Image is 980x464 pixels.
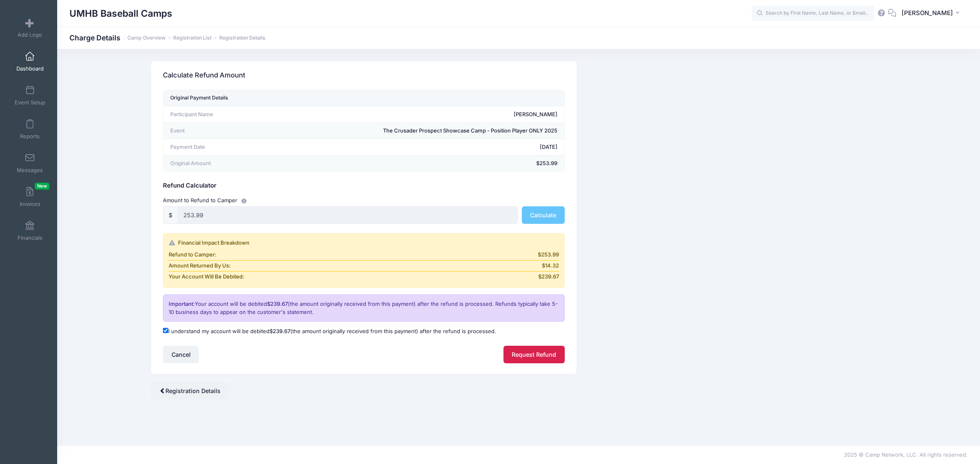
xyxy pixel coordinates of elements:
span: $239.67 [269,328,290,334]
td: The Crusader Prospect Showcase Camp - Position Player ONLY 2025 [256,123,564,139]
span: Event Setup [15,99,45,106]
a: Camp Overview [127,35,165,41]
h5: Refund Calculator [163,182,564,190]
button: [PERSON_NAME] [896,4,968,23]
label: I understand my account will be debited (the amount originally received from this payment) after ... [163,327,496,336]
td: [DATE] [256,139,564,155]
a: Messages [11,149,49,177]
h3: Calculate Refund Amount [163,64,245,87]
td: Original Amount [163,155,256,172]
span: $239.67 [538,273,559,281]
span: $14.32 [542,262,559,270]
span: Messages [17,167,43,174]
input: Search by First Name, Last Name, or Email... [752,5,874,22]
div: $ [163,206,178,224]
div: Original Payment Details [170,93,228,104]
span: Your Account Will Be Debited: [169,273,244,281]
td: Payment Date [163,139,256,155]
span: New [35,183,49,190]
h1: Charge Details [69,33,265,42]
span: $253.99 [538,251,559,259]
div: Your account will be debited (the amount originally received from this payment) after the refund ... [163,294,564,322]
td: Participant Name [163,106,256,123]
a: Registration List [173,35,212,41]
div: Amount to Refund to Camper [159,196,569,205]
div: Financial Impact Breakdown [169,239,559,247]
button: Request Refund [503,346,565,363]
a: Registration Details [219,35,265,41]
span: $239.67 [267,300,288,307]
span: [PERSON_NAME] [902,9,953,18]
a: Registration Details [151,382,229,400]
span: 2025 © Camp Network, LLC. All rights reserved. [844,451,968,458]
a: InvoicesNew [11,183,49,211]
span: Dashboard [16,65,44,72]
span: Refund to Camper: [169,251,216,259]
a: Dashboard [11,47,49,76]
td: $253.99 [256,155,564,172]
td: Event [163,123,256,139]
span: Financials [18,234,42,241]
h1: UMHB Baseball Camps [69,4,172,23]
button: Cancel [163,346,199,363]
input: 0.00 [178,206,518,224]
span: Amount Returned By Us: [169,262,231,270]
span: Invoices [20,201,40,208]
a: Event Setup [11,81,49,110]
span: Reports [20,133,40,140]
a: Financials [11,217,49,245]
a: Add Logo [11,13,49,42]
span: Important: [169,300,195,307]
td: [PERSON_NAME] [256,106,564,123]
input: I understand my account will be debited$239.67(the amount originally received from this payment) ... [163,328,168,333]
span: Add Logo [18,31,42,38]
a: Reports [11,115,49,144]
